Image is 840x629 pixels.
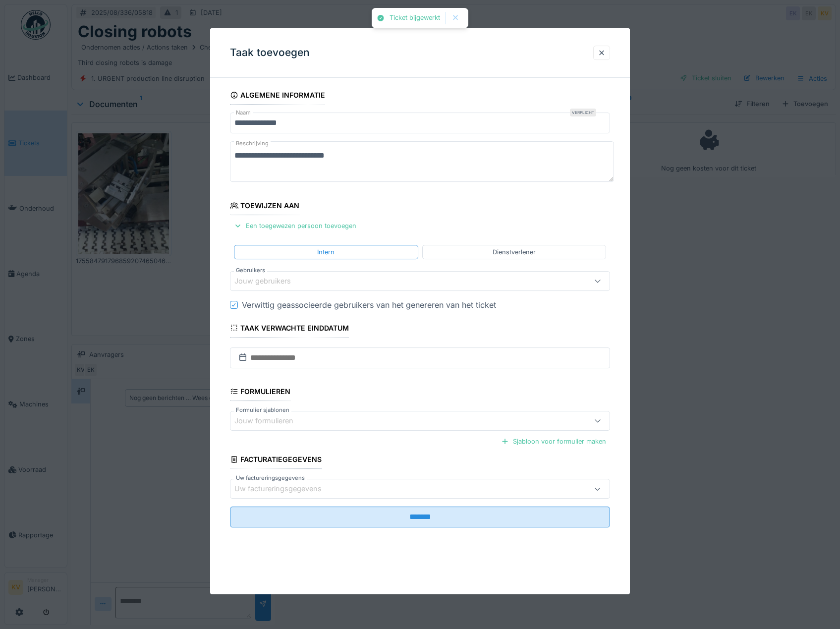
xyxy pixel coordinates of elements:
label: Beschrijving [234,137,271,150]
div: Facturatiegegevens [230,452,322,469]
div: Dienstverlener [493,247,536,257]
h3: Taak toevoegen [230,47,310,59]
div: Jouw gebruikers [234,276,305,286]
label: Naam [234,109,253,117]
div: Uw factureringsgegevens [234,484,336,495]
label: Gebruikers [234,266,267,275]
div: Een toegewezen persoon toevoegen [230,220,360,233]
div: Algemene informatie [230,88,326,105]
div: Intern [317,247,335,257]
label: Uw factureringsgegevens [234,474,307,482]
div: Jouw formulieren [234,415,307,426]
div: Sjabloon voor formulier maken [497,435,610,448]
div: Toewijzen aan [230,198,300,215]
div: Verwittig geassocieerde gebruikers van het genereren van het ticket [242,299,496,311]
div: Verplicht [570,109,596,116]
div: Ticket bijgewerkt [390,14,440,22]
div: Formulieren [230,384,291,401]
label: Formulier sjablonen [234,406,291,414]
div: Taak verwachte einddatum [230,321,349,338]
